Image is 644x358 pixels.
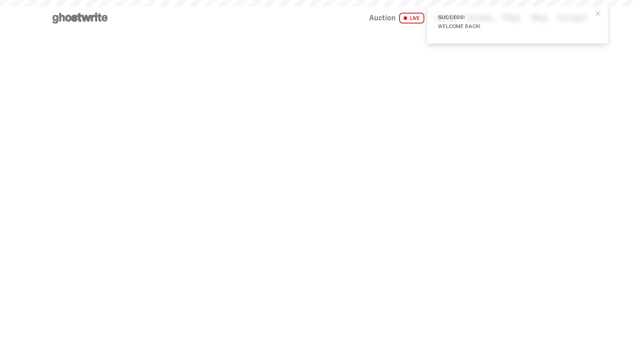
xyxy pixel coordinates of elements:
button: close [590,5,606,22]
div: Welcome back! [438,24,590,29]
span: Auction [369,14,395,22]
span: LIVE [399,13,425,24]
div: Success! [438,14,590,20]
a: Auction LIVE [369,13,424,24]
